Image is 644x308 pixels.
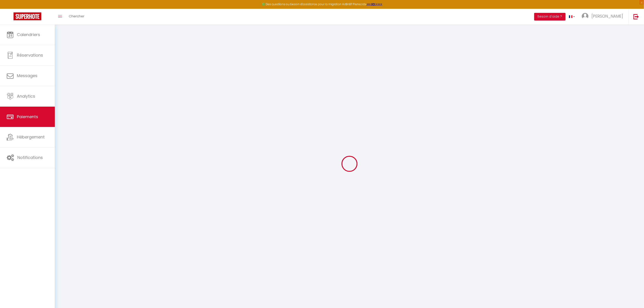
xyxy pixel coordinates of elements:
span: Notifications [17,155,43,160]
a: Chercher [65,9,88,25]
span: Réservations [17,52,43,58]
span: Paiements [17,114,38,120]
span: Analytics [17,93,35,99]
img: logout [633,14,639,19]
span: [PERSON_NAME] [591,13,623,19]
img: Super Booking [14,12,41,20]
span: Calendriers [17,32,40,37]
span: Chercher [69,14,84,18]
a: ... [PERSON_NAME] [578,9,629,25]
img: ... [582,13,589,20]
button: Besoin d'aide ? [534,13,566,21]
span: Messages [17,73,37,78]
a: >>> ICI <<<< [367,2,382,6]
span: Hébergement [17,134,45,140]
